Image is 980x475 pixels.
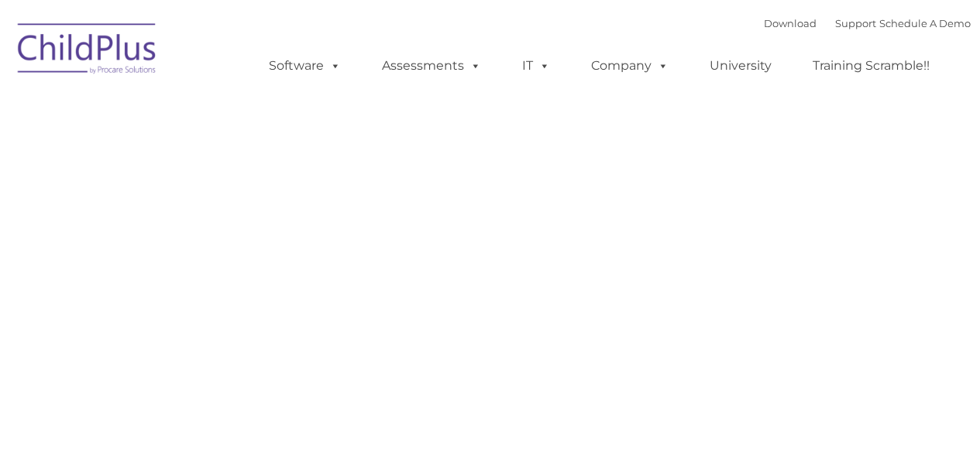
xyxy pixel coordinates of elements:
[764,17,817,29] a: Download
[576,50,684,81] a: Company
[366,50,497,81] a: Assessments
[764,17,971,29] font: |
[10,12,165,90] img: ChildPlus by Procare Solutions
[694,50,787,81] a: University
[507,50,566,81] a: IT
[253,50,356,81] a: Software
[879,17,971,29] a: Schedule A Demo
[797,50,945,81] a: Training Scramble!!
[835,17,876,29] a: Support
